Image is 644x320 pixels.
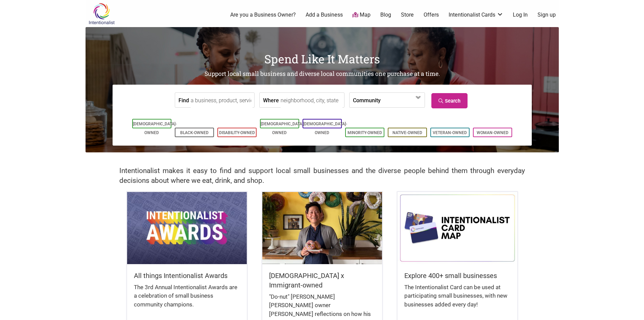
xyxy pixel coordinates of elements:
[119,166,525,186] h2: Intentionalist makes it easy to find and support local small businesses and the diverse people be...
[404,271,510,280] h5: Explore 400+ small businesses
[134,271,240,280] h5: All things Intentionalist Awards
[133,122,177,135] a: [DEMOGRAPHIC_DATA]-Owned
[86,3,118,25] img: Intentionalist
[263,93,279,107] label: Where
[348,130,382,135] a: Minority-Owned
[303,122,347,135] a: [DEMOGRAPHIC_DATA]-Owned
[380,11,391,19] a: Blog
[424,11,439,19] a: Offers
[230,11,296,19] a: Are you a Business Owner?
[178,93,189,107] label: Find
[86,70,559,78] h2: Support local small business and diverse local communities one purchase at a time.
[261,122,305,135] a: [DEMOGRAPHIC_DATA]-Owned
[538,11,556,19] a: Sign up
[404,283,510,316] div: The Intentionalist Card can be used at participating small businesses, with new businesses added ...
[191,93,253,108] input: a business, product, service
[180,130,209,135] a: Black-Owned
[401,11,414,19] a: Store
[86,51,559,67] h1: Spend Like It Matters
[398,192,517,264] img: Intentionalist Card Map
[306,11,343,19] a: Add a Business
[433,130,467,135] a: Veteran-Owned
[353,93,381,107] label: Community
[269,271,375,290] h5: [DEMOGRAPHIC_DATA] x Immigrant-owned
[281,93,342,108] input: neighborhood, city, state
[449,11,503,19] a: Intentionalist Cards
[219,130,255,135] a: Disability-Owned
[352,11,371,19] a: Map
[134,283,240,316] div: The 3rd Annual Intentionalist Awards are a celebration of small business community champions.
[392,130,422,135] a: Native-Owned
[431,93,468,108] a: Search
[262,192,382,264] img: King Donuts - Hong Chhuor
[513,11,528,19] a: Log In
[477,130,508,135] a: Woman-Owned
[127,192,247,264] img: Intentionalist Awards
